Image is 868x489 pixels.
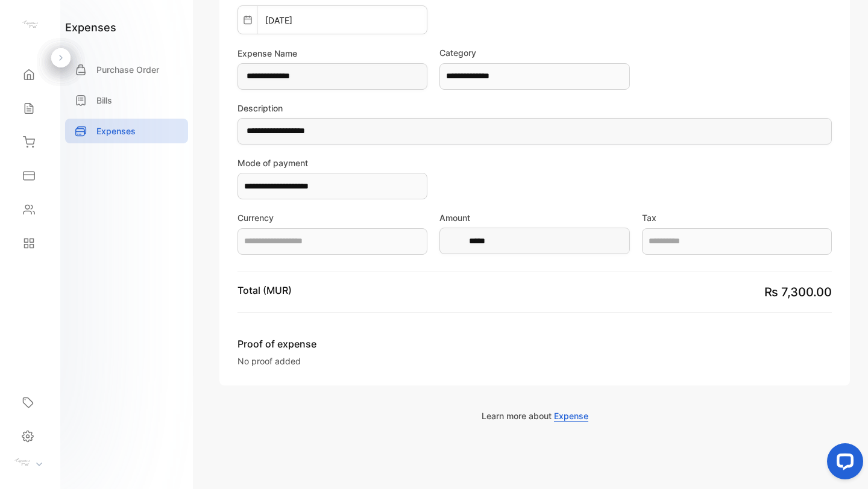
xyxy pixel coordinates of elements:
[237,157,427,169] label: Mode of payment
[258,14,300,26] p: [DATE]
[439,211,629,224] label: Amount
[237,283,292,297] p: Total (MUR)
[96,94,112,107] p: Bills
[237,102,832,114] label: Description
[237,337,469,351] span: Proof of expense
[13,453,31,472] img: profile
[65,88,188,113] a: Bills
[65,19,116,36] h1: expenses
[96,125,136,137] p: Expenses
[237,211,427,224] label: Currency
[554,411,588,422] span: Expense
[219,410,850,422] p: Learn more about
[237,356,301,366] span: No proof added
[65,119,188,143] a: Expenses
[817,438,868,489] iframe: LiveChat chat widget
[439,46,629,59] label: Category
[65,57,188,82] a: Purchase Order
[21,16,39,34] img: logo
[764,285,832,299] span: ₨ 7,300.00
[96,63,159,76] p: Purchase Order
[237,47,427,60] label: Expense Name
[642,211,832,224] label: Tax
